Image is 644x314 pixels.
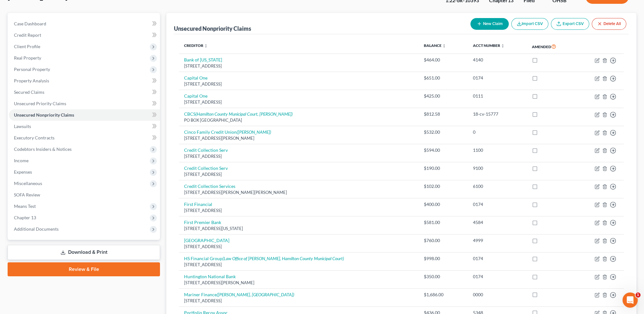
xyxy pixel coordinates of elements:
[424,43,446,48] a: Balance unfold_more
[473,237,522,244] div: 4999
[222,256,344,261] i: (Law Office of [PERSON_NAME], Hamilton County Municipal Court)
[204,44,208,48] i: unfold_more
[511,18,548,30] button: Import CSV
[184,117,414,123] div: PO BOX [GEOGRAPHIC_DATA]
[424,237,463,244] div: $760.00
[424,273,463,280] div: $350.00
[14,101,66,106] span: Unsecured Priority Claims
[184,208,414,214] div: [STREET_ADDRESS]
[473,43,505,48] a: Acct Number unfold_more
[184,111,293,117] a: CBCS(Hamilton County Municipal Court, [PERSON_NAME])
[217,292,294,297] i: ([PERSON_NAME], [GEOGRAPHIC_DATA])
[424,111,463,117] div: $812.58
[195,111,293,117] i: (Hamilton County Municipal Court, [PERSON_NAME])
[9,121,160,132] a: Lawsuits
[14,89,44,95] span: Secured Claims
[473,93,522,99] div: 0111
[424,93,463,99] div: $425.00
[8,262,160,276] a: Review & File
[9,189,160,201] a: SOFA Review
[184,280,414,286] div: [STREET_ADDRESS][PERSON_NAME]
[184,298,414,304] div: [STREET_ADDRESS]
[473,111,522,117] div: 18-cv-15777
[473,57,522,63] div: 4140
[184,81,414,87] div: [STREET_ADDRESS]
[9,109,160,121] a: Unsecured Nonpriority Claims
[14,78,49,83] span: Property Analysis
[14,112,74,118] span: Unsecured Nonpriority Claims
[424,292,463,298] div: $1,686.00
[14,146,72,152] span: Codebtors Insiders & Notices
[184,256,344,261] a: HS Financial Group(Law Office of [PERSON_NAME], Hamilton County Municipal Court)
[184,262,414,268] div: [STREET_ADDRESS]
[8,245,160,260] a: Download & Print
[184,63,414,69] div: [STREET_ADDRESS]
[473,75,522,81] div: 0174
[592,18,626,30] button: Delete All
[470,18,509,30] button: New Claim
[14,181,42,186] span: Miscellaneous
[473,129,522,135] div: 0
[184,147,228,153] a: Credit Collection Serv
[622,292,638,308] iframe: Intercom live chat
[184,57,222,62] a: Bank of [US_STATE]
[9,75,160,87] a: Property Analysis
[9,29,160,41] a: Credit Report
[551,18,589,30] a: Export CSV
[9,98,160,109] a: Unsecured Priority Claims
[473,183,522,189] div: 6100
[174,25,251,32] div: Unsecured Nonpriority Claims
[9,87,160,98] a: Secured Claims
[14,135,54,140] span: Executory Contracts
[184,189,414,195] div: [STREET_ADDRESS][PERSON_NAME][PERSON_NAME]
[184,171,414,177] div: [STREET_ADDRESS]
[14,192,40,197] span: SOFA Review
[184,292,294,297] a: Mariner Finance([PERSON_NAME], [GEOGRAPHIC_DATA])
[473,273,522,280] div: 0174
[14,32,41,38] span: Credit Report
[14,67,50,72] span: Personal Property
[184,135,414,141] div: [STREET_ADDRESS][PERSON_NAME]
[527,39,576,54] th: Amended
[424,165,463,171] div: $190.00
[184,99,414,105] div: [STREET_ADDRESS]
[635,292,641,298] span: 1
[424,255,463,262] div: $998.00
[473,165,522,171] div: 9100
[14,169,32,175] span: Expenses
[424,219,463,226] div: $581.00
[237,129,271,135] i: ([PERSON_NAME])
[424,183,463,189] div: $102.00
[424,147,463,153] div: $594.00
[184,43,208,48] a: Creditor unfold_more
[473,255,522,262] div: 0174
[473,219,522,226] div: 4584
[424,129,463,135] div: $532.00
[14,226,59,232] span: Additional Documents
[14,124,31,129] span: Lawsuits
[184,220,221,225] a: First Premier Bank
[184,244,414,250] div: [STREET_ADDRESS]
[14,21,46,26] span: Case Dashboard
[184,129,271,135] a: Cinco Family Credit Union([PERSON_NAME])
[424,57,463,63] div: $464.00
[473,147,522,153] div: 1100
[184,226,414,232] div: [STREET_ADDRESS][US_STATE]
[184,274,236,279] a: Huntington National Bank
[473,292,522,298] div: 0000
[424,201,463,208] div: $400.00
[501,44,505,48] i: unfold_more
[14,203,36,209] span: Means Test
[184,183,235,189] a: Credit Collection Services
[473,201,522,208] div: 0174
[184,153,414,159] div: [STREET_ADDRESS]
[14,158,29,163] span: Income
[14,55,41,61] span: Real Property
[184,75,207,80] a: Capital One
[14,215,36,220] span: Chapter 13
[424,75,463,81] div: $651.00
[9,132,160,144] a: Executory Contracts
[9,18,160,29] a: Case Dashboard
[184,202,212,207] a: First Financial
[14,44,40,49] span: Client Profile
